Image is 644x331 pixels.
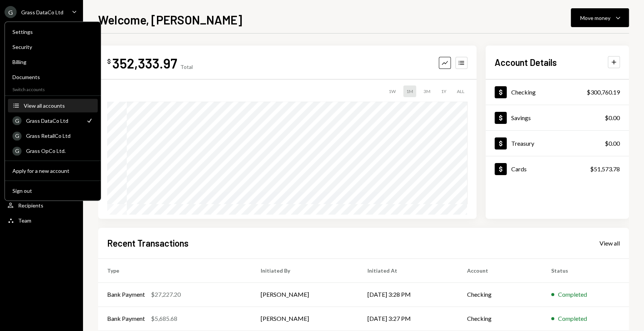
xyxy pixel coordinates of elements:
div: Bank Payment [107,290,145,299]
a: Settings [8,25,98,38]
th: Type [98,258,252,282]
button: Apply for a new account [8,164,98,178]
div: Grass RetailCo Ltd [26,133,93,139]
td: Checking [458,307,543,331]
div: G [12,146,22,156]
div: 1W [386,85,399,97]
div: Cards [511,165,527,172]
a: GGrass RetailCo Ltd [8,129,98,142]
div: Completed [558,314,587,323]
button: Move money [571,8,629,27]
div: Bank Payment [107,314,145,323]
div: G [12,116,22,125]
div: Checking [511,88,536,96]
div: Sign out [12,188,93,194]
th: Status [542,258,629,282]
div: $51,573.78 [590,165,620,174]
div: View all accounts [24,102,93,109]
div: 1Y [438,85,449,97]
div: $0.00 [605,139,620,148]
div: 1M [403,85,416,97]
div: Switch accounts [5,85,101,92]
a: Treasury$0.00 [486,131,629,156]
div: $5,685.68 [151,314,177,323]
div: Billing [12,59,93,65]
div: ALL [454,85,467,97]
th: Initiated By [252,258,358,282]
div: Team [18,217,31,224]
div: G [5,6,17,18]
div: Move money [580,14,610,22]
a: GGrass OpCo Ltd. [8,144,98,157]
a: Billing [8,55,98,69]
div: Recipients [18,202,43,209]
button: View all accounts [8,99,98,113]
div: Grass DataCo Ltd [21,9,63,15]
td: Checking [458,282,543,307]
div: $300,760.19 [587,88,620,97]
h1: Welcome, [PERSON_NAME] [98,12,242,27]
div: View all [599,239,620,247]
div: Security [12,44,93,50]
td: [DATE] 3:27 PM [358,307,458,331]
div: Settings [12,29,93,35]
a: Cards$51,573.78 [486,156,629,182]
td: [PERSON_NAME] [252,282,358,307]
th: Initiated At [358,258,458,282]
button: Sign out [8,184,98,198]
div: Total [180,64,193,70]
div: $ [107,58,111,65]
div: G [12,131,22,140]
td: [DATE] 3:28 PM [358,282,458,307]
a: Security [8,40,98,53]
div: Apply for a new account [12,168,93,174]
div: $27,227.20 [151,290,181,299]
a: Team [5,214,78,227]
div: Grass OpCo Ltd. [26,148,93,154]
td: [PERSON_NAME] [252,307,358,331]
a: Savings$0.00 [486,105,629,130]
h2: Recent Transactions [107,237,189,249]
div: Savings [511,114,531,121]
div: Grass DataCo Ltd [26,117,81,124]
div: Documents [12,74,93,80]
a: View all [599,239,620,247]
div: Treasury [511,140,534,147]
th: Account [458,258,543,282]
a: Checking$300,760.19 [486,79,629,105]
div: Completed [558,290,587,299]
div: 352,333.97 [112,55,177,72]
a: Recipients [5,198,78,212]
div: 3M [421,85,433,97]
div: $0.00 [605,113,620,122]
h2: Account Details [495,56,557,69]
a: Documents [8,70,98,84]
